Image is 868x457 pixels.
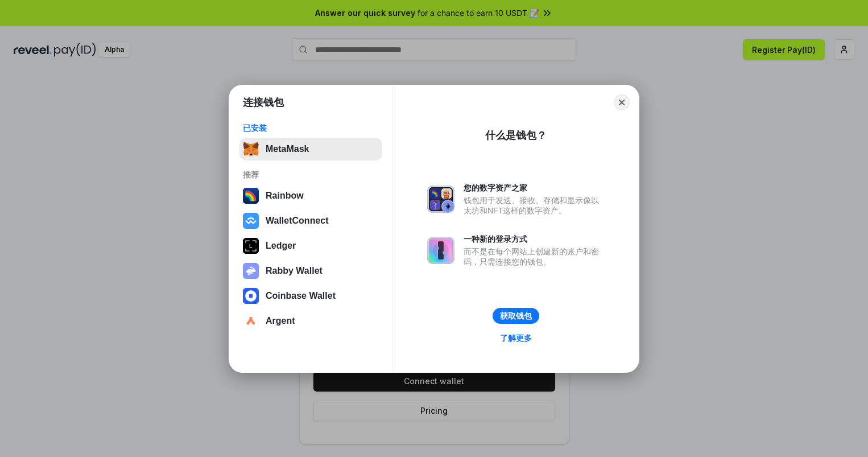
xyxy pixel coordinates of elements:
div: WalletConnect [266,216,329,226]
div: 钱包用于发送、接收、存储和显示像以太坊和NFT这样的数字资产。 [464,195,605,216]
div: 推荐 [243,170,379,180]
img: svg+xml,%3Csvg%20xmlns%3D%22http%3A%2F%2Fwww.w3.org%2F2000%2Fsvg%22%20fill%3D%22none%22%20viewBox... [243,263,259,279]
button: Argent [239,310,382,332]
button: MetaMask [239,138,382,160]
img: svg+xml,%3Csvg%20width%3D%2228%22%20height%3D%2228%22%20viewBox%3D%220%200%2028%2028%22%20fill%3D... [243,213,259,229]
img: svg+xml,%3Csvg%20xmlns%3D%22http%3A%2F%2Fwww.w3.org%2F2000%2Fsvg%22%20fill%3D%22none%22%20viewBox... [427,237,454,264]
button: 获取钱包 [493,308,539,324]
div: 已安装 [243,123,379,133]
img: svg+xml,%3Csvg%20width%3D%2228%22%20height%3D%2228%22%20viewBox%3D%220%200%2028%2028%22%20fill%3D... [243,313,259,329]
div: Coinbase Wallet [266,291,336,301]
div: 而不是在每个网站上创建新的账户和密码，只需连接您的钱包。 [464,246,605,267]
img: svg+xml,%3Csvg%20width%3D%2228%22%20height%3D%2228%22%20viewBox%3D%220%200%2028%2028%22%20fill%3D... [243,288,259,304]
img: svg+xml,%3Csvg%20width%3D%22120%22%20height%3D%22120%22%20viewBox%3D%220%200%20120%20120%22%20fil... [243,188,259,204]
div: Rabby Wallet [266,266,323,276]
a: 了解更多 [493,331,539,345]
div: Rainbow [266,191,304,201]
div: 一种新的登录方式 [464,234,605,244]
img: svg+xml,%3Csvg%20fill%3D%22none%22%20height%3D%2233%22%20viewBox%3D%220%200%2035%2033%22%20width%... [243,141,259,157]
img: svg+xml,%3Csvg%20xmlns%3D%22http%3A%2F%2Fwww.w3.org%2F2000%2Fsvg%22%20width%3D%2228%22%20height%3... [243,238,259,254]
button: Close [614,94,630,110]
div: 获取钱包 [500,311,532,321]
div: 您的数字资产之家 [464,183,605,193]
button: Coinbase Wallet [239,285,382,307]
button: Rainbow [239,184,382,207]
button: Rabby Wallet [239,260,382,282]
button: Ledger [239,234,382,257]
div: Argent [266,316,295,326]
div: MetaMask [266,144,309,154]
img: svg+xml,%3Csvg%20xmlns%3D%22http%3A%2F%2Fwww.w3.org%2F2000%2Fsvg%22%20fill%3D%22none%22%20viewBox... [427,186,454,213]
button: WalletConnect [239,209,382,232]
div: 什么是钱包？ [485,129,547,142]
h1: 连接钱包 [243,96,284,109]
div: Ledger [266,241,296,251]
div: 了解更多 [500,333,532,343]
